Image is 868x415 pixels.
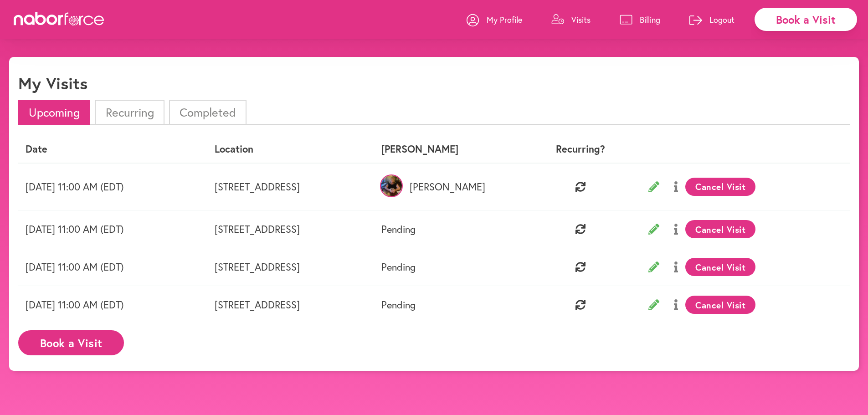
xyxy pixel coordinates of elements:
p: [PERSON_NAME] [381,181,520,193]
td: [STREET_ADDRESS] [207,163,374,210]
td: [DATE] 11:00 AM (EDT) [18,286,207,324]
img: ZfhCsyqMTienxuECn5Nu [380,174,403,197]
td: [STREET_ADDRESS] [207,286,374,324]
th: Recurring? [527,136,634,163]
td: [STREET_ADDRESS] [207,248,374,286]
a: Billing [620,6,660,33]
th: [PERSON_NAME] [374,136,527,163]
a: Logout [689,6,734,33]
li: Recurring [95,100,164,125]
p: My Profile [487,14,522,25]
td: Pending [374,286,527,324]
p: Billing [640,14,660,25]
a: Visits [551,6,591,33]
li: Completed [169,100,247,125]
h1: My Visits [18,73,87,93]
a: My Profile [467,6,522,33]
button: Cancel Visit [685,220,756,238]
td: [DATE] 11:00 AM (EDT) [18,163,207,210]
p: Logout [709,14,734,25]
div: Book a Visit [755,8,857,31]
td: [DATE] 11:00 AM (EDT) [18,248,207,286]
td: [STREET_ADDRESS] [207,210,374,248]
button: Book a Visit [18,330,124,355]
th: Date [18,136,207,163]
button: Cancel Visit [685,258,756,276]
th: Location [207,136,374,163]
button: Cancel Visit [685,178,756,196]
li: Upcoming [18,100,90,125]
td: Pending [374,248,527,286]
a: Book a Visit [18,337,124,346]
p: Visits [571,14,591,25]
td: Pending [374,210,527,248]
button: Cancel Visit [685,296,756,314]
td: [DATE] 11:00 AM (EDT) [18,210,207,248]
